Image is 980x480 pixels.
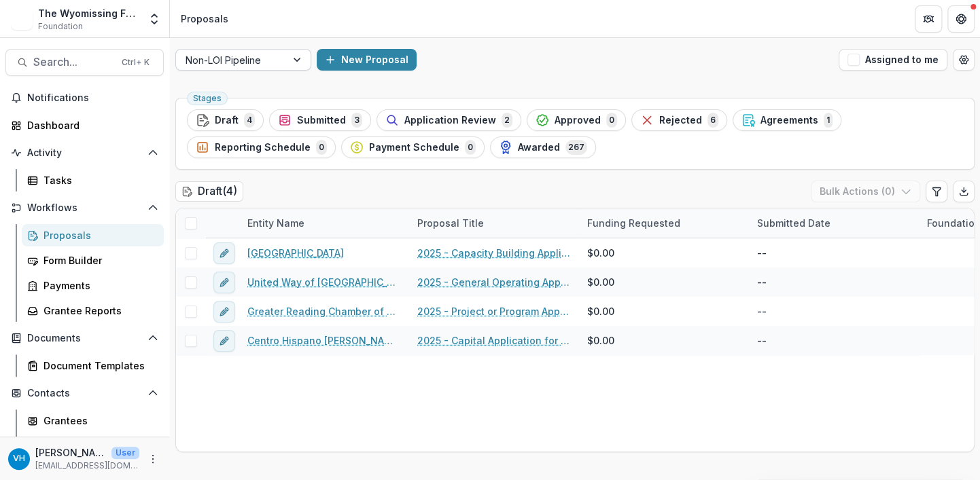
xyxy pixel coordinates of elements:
span: Submitted [297,115,346,126]
button: Bulk Actions (0) [811,181,920,202]
div: Proposals [181,12,228,26]
span: 3 [351,113,362,128]
button: Submitted3 [269,109,371,131]
a: Grantees [22,409,164,432]
span: Contacts [27,388,142,399]
div: Submitted Date [749,216,839,230]
button: Open Contacts [5,382,164,404]
div: The Wyomissing Foundation [38,6,139,20]
div: Grantees [43,413,153,428]
button: edit [213,242,235,264]
button: Reporting Schedule0 [187,136,336,158]
span: 4 [244,113,255,128]
a: Proposals [22,224,164,246]
button: More [145,451,161,467]
button: edit [213,272,235,293]
span: Search... [33,56,113,69]
span: Draft [215,115,239,126]
div: Form Builder [43,253,153,267]
button: edit [213,301,235,322]
nav: breadcrumb [175,9,234,29]
div: Tasks [43,173,153,187]
span: 0 [316,140,327,155]
a: Communications [22,435,164,457]
button: Payment Schedule0 [341,136,485,158]
button: Application Review2 [377,109,521,131]
span: Foundation [38,20,83,33]
a: Centro Hispano [PERSON_NAME] Inc [247,333,401,348]
div: Grantee Reports [43,303,153,318]
span: $0.00 [587,304,614,318]
div: Funding Requested [579,216,688,230]
button: Assigned to me [839,49,947,71]
p: [EMAIL_ADDRESS][DOMAIN_NAME] [35,460,139,472]
button: Awarded267 [490,136,596,158]
div: Entity Name [239,208,409,238]
span: 6 [707,113,718,128]
div: Proposal Title [409,208,579,238]
button: Agreements1 [733,109,841,131]
a: Grantee Reports [22,299,164,322]
div: -- [757,275,767,289]
div: -- [757,333,767,348]
div: Proposals [43,228,153,242]
a: Document Templates [22,354,164,377]
button: Export table data [953,181,975,202]
div: Proposal Title [409,216,492,230]
span: Documents [27,333,142,344]
div: Funding Requested [579,208,749,238]
span: Application Review [404,115,496,126]
a: Greater Reading Chamber of Commerce and Industry [247,304,401,318]
span: Rejected [659,115,702,126]
button: Get Help [947,5,975,33]
div: Ctrl + K [119,55,152,70]
button: Open Documents [5,327,164,349]
p: [PERSON_NAME] [35,445,106,460]
button: Open Activity [5,142,164,164]
div: Document Templates [43,358,153,373]
span: $0.00 [587,275,614,289]
a: Dashboard [5,114,164,136]
button: edit [213,330,235,352]
a: 2025 - General Operating Application [417,275,571,289]
button: Draft4 [187,109,264,131]
button: Open Workflows [5,197,164,219]
span: Activity [27,147,142,159]
span: 0 [606,113,617,128]
div: -- [757,246,767,260]
div: Valeri Harteg [13,454,25,463]
button: Search... [5,49,164,76]
button: Open entity switcher [145,5,164,33]
button: Rejected6 [631,109,727,131]
button: Edit table settings [926,181,947,202]
div: Submitted Date [749,208,919,238]
button: Approved0 [527,109,626,131]
button: Partners [915,5,942,33]
a: [GEOGRAPHIC_DATA] [247,246,344,260]
span: 2 [502,113,512,128]
a: Payments [22,274,164,297]
span: Stages [193,94,222,103]
img: The Wyomissing Foundation [11,8,33,30]
button: Notifications [5,87,164,109]
button: Open table manager [953,49,975,71]
span: Notifications [27,92,158,104]
span: Awarded [518,142,560,153]
span: $0.00 [587,246,614,260]
div: Dashboard [27,118,153,132]
span: 1 [824,113,833,128]
span: Reporting Schedule [215,142,311,153]
div: -- [757,304,767,318]
span: 267 [565,140,587,155]
span: 0 [465,140,476,155]
a: 2025 - Project or Program Application [417,304,571,318]
p: User [111,447,139,459]
a: 2025 - Capacity Building Application [417,246,571,260]
span: Payment Schedule [369,142,459,153]
span: Agreements [760,115,818,126]
a: Tasks [22,169,164,191]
